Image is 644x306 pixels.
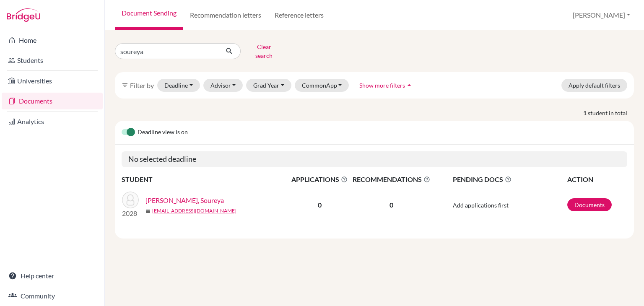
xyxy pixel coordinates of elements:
th: STUDENT [122,174,289,185]
span: RECOMMENDATIONS [350,174,432,184]
a: [EMAIL_ADDRESS][DOMAIN_NAME] [152,207,236,215]
button: Apply default filters [561,79,627,92]
a: [PERSON_NAME], Soureya [145,195,224,205]
a: Analytics [2,113,103,130]
p: 0 [350,200,432,210]
img: Bridge-U [7,8,40,22]
strong: 1 [583,109,588,117]
button: Show more filtersarrow_drop_up [352,79,421,92]
button: Grad Year [246,79,291,92]
b: 0 [318,201,322,209]
span: mail [145,209,151,214]
span: Show more filters [359,82,405,89]
span: Add applications first [453,202,509,209]
i: filter_list [122,82,128,88]
button: Deadline [157,79,200,92]
a: Community [2,288,103,304]
p: 2028 [122,208,139,218]
input: Find student by name... [115,43,219,59]
button: Clear search [241,40,287,62]
button: [PERSON_NAME] [569,7,634,23]
i: arrow_drop_up [405,81,413,89]
span: student in total [588,109,634,117]
span: Deadline view is on [138,127,188,137]
a: Universities [2,73,103,89]
a: Help center [2,267,103,284]
a: Documents [2,93,103,109]
th: ACTION [567,174,627,185]
span: Filter by [130,81,154,89]
h5: No selected deadline [122,151,627,167]
a: Students [2,52,103,69]
button: CommonApp [295,79,349,92]
span: APPLICATIONS [290,174,349,184]
button: Advisor [203,79,243,92]
a: Documents [567,198,612,211]
span: PENDING DOCS [453,174,566,184]
img: Houssein, Soureya [122,192,139,208]
a: Home [2,32,103,49]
